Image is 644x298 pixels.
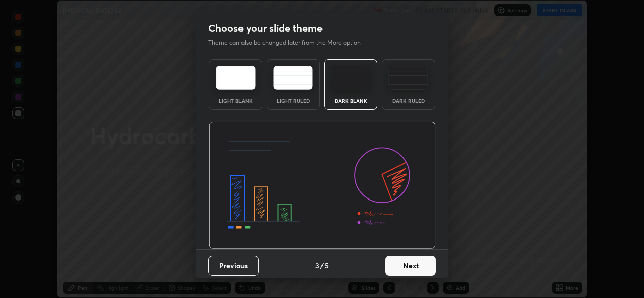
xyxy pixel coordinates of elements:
h4: 5 [325,260,329,271]
h2: Choose your slide theme [208,22,323,35]
button: Previous [208,256,259,276]
h4: / [320,260,324,271]
button: Next [385,256,436,276]
img: lightTheme.e5ed3b09.svg [216,66,256,90]
div: Light Blank [215,98,256,103]
img: darkRuledTheme.de295e13.svg [388,66,428,90]
img: darkTheme.f0cc69e5.svg [331,66,371,90]
div: Light Ruled [273,98,313,103]
img: darkThemeBanner.d06ce4a2.svg [209,122,436,249]
div: Dark Ruled [388,98,429,103]
div: Dark Blank [331,98,371,103]
img: lightRuledTheme.5fabf969.svg [273,66,313,90]
h4: 3 [315,260,319,271]
p: Theme can also be changed later from the More option [208,38,371,47]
